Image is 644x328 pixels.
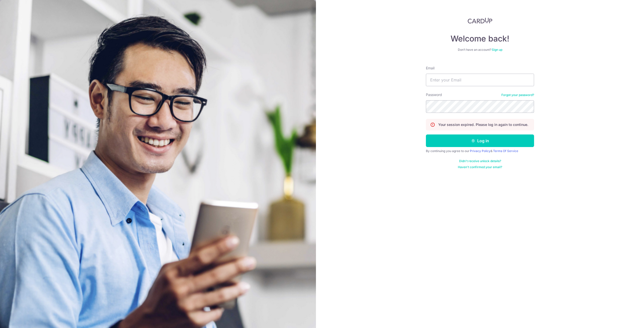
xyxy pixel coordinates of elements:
[426,134,534,147] button: Log in
[468,18,492,24] img: CardUp Logo
[470,149,491,153] a: Privacy Policy
[458,165,502,169] a: Haven't confirmed your email?
[501,93,534,97] a: Forgot your password?
[426,92,442,97] label: Password
[459,159,501,163] a: Didn't receive unlock details?
[426,149,534,153] div: By continuing you agree to our &
[492,48,502,52] a: Sign up
[426,48,534,52] div: Don’t have an account?
[426,66,434,71] label: Email
[426,74,534,86] input: Enter your Email
[493,149,518,153] a: Terms Of Service
[438,122,528,127] p: Your session expired. Please log in again to continue.
[426,34,534,44] h4: Welcome back!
